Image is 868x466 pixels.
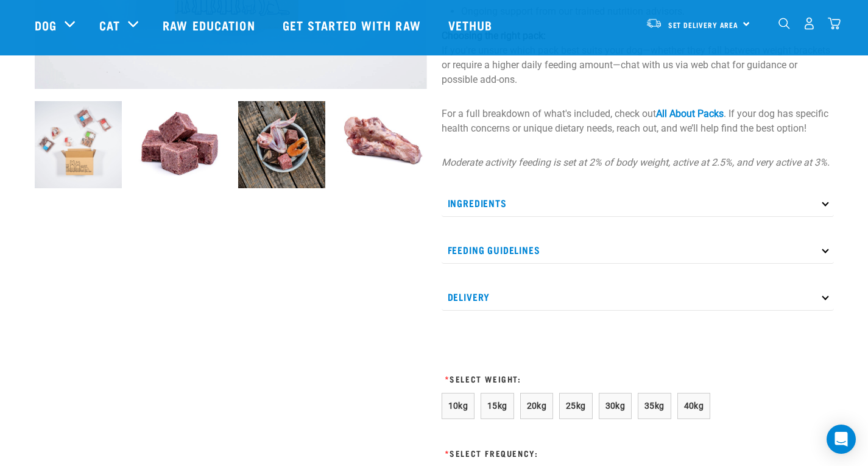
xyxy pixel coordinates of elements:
[99,16,120,34] a: Cat
[442,189,834,217] p: Ingredients
[656,108,724,119] a: All About Packs
[487,401,507,411] span: 15kg
[442,236,834,264] p: Feeding Guidelines
[448,401,468,411] span: 10kg
[599,393,632,419] button: 30kg
[684,401,704,411] span: 40kg
[442,107,834,136] p: For a full breakdown of what's included, check out . If your dog has specific health concerns or ...
[559,393,593,419] button: 25kg
[803,17,816,30] img: user.png
[644,401,665,411] span: 35kg
[436,1,508,49] a: Vethub
[566,401,586,411] span: 25kg
[442,374,716,383] h3: Select Weight:
[270,1,436,49] a: Get started with Raw
[35,101,122,188] img: Dog 0 2sec
[527,401,547,411] span: 20kg
[827,425,856,454] div: Open Intercom Messenger
[340,101,427,188] img: 1205 Veal Brisket 1pp 01
[442,393,475,419] button: 10kg
[646,18,662,29] img: van-moving.png
[677,393,711,419] button: 40kg
[150,1,270,49] a: Raw Education
[442,283,834,311] p: Delivery
[238,101,325,188] img: Assortment of Raw Essentials Ingredients Including, Salmon Fillet, Cubed Beef And Tripe, Turkey W...
[778,18,790,29] img: home-icon-1@2x.png
[481,393,514,419] button: 15kg
[520,393,554,419] button: 20kg
[668,23,739,27] span: Set Delivery Area
[605,401,626,411] span: 30kg
[442,448,716,457] h3: Select Frequency:
[442,29,834,87] p: If you're unsure which pack best suits your dog—whether they fall between weight brackets or requ...
[442,157,830,168] em: Moderate activity feeding is set at 2% of body weight, active at 2.5%, and very active at 3%.
[638,393,671,419] button: 35kg
[35,16,57,34] a: Dog
[828,17,841,30] img: home-icon@2x.png
[136,101,224,188] img: Cubes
